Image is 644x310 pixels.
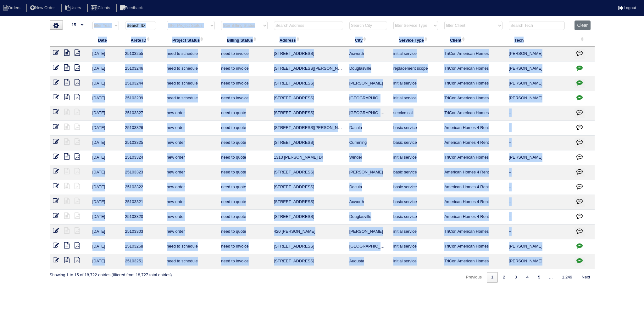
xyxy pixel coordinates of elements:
td: new order [164,165,218,180]
td: initial service [390,254,441,269]
input: Search ID [125,21,156,30]
td: [PERSON_NAME] [506,150,571,165]
td: [DATE] [89,150,122,165]
a: Users [61,5,86,10]
td: need to quote [218,136,270,150]
td: 25103322 [122,180,164,195]
td: [PERSON_NAME] [506,61,571,76]
td: new order [164,210,218,225]
td: 25103268 [122,239,164,254]
th: Arete ID: activate to sort column ascending [122,33,164,47]
td: -- [506,180,571,195]
td: [DATE] [89,91,122,106]
td: Acworth [346,195,390,210]
td: TriCon American Homes [441,91,506,106]
td: [PERSON_NAME] [506,47,571,61]
a: 4 [522,272,533,283]
td: initial service [390,47,441,61]
td: need to invoice [218,76,270,91]
a: Next [577,272,595,283]
td: [STREET_ADDRESS][PERSON_NAME] [271,121,346,136]
th: Project Status: activate to sort column ascending [164,33,218,47]
th: Service Type: activate to sort column ascending [390,33,441,47]
td: [DATE] [89,47,122,61]
td: [PERSON_NAME] [506,76,571,91]
td: new order [164,150,218,165]
td: [STREET_ADDRESS] [271,136,346,150]
td: Acworth [346,47,390,61]
td: 25103244 [122,76,164,91]
td: American Homes 4 Rent [441,165,506,180]
td: [STREET_ADDRESS] [271,254,346,269]
a: Clients [87,5,115,10]
td: basic service [390,121,441,136]
td: new order [164,106,218,121]
td: TriCon American Homes [441,61,506,76]
td: basic service [390,210,441,225]
td: 25103239 [122,91,164,106]
td: need to invoice [218,254,270,269]
td: need to invoice [218,47,270,61]
td: Douglasville [346,61,390,76]
td: [STREET_ADDRESS] [271,47,346,61]
td: [DATE] [89,76,122,91]
td: [STREET_ADDRESS] [271,180,346,195]
td: need to invoice [218,91,270,106]
a: New Order [26,5,60,10]
th: : activate to sort column ascending [571,33,595,47]
td: initial service [390,150,441,165]
a: Logout [618,5,636,10]
a: 2 [498,272,509,283]
td: need to quote [218,195,270,210]
td: TriCon American Homes [441,239,506,254]
td: Winder [346,150,390,165]
td: need to schedule [164,254,218,269]
th: Address: activate to sort column ascending [271,33,346,47]
td: need to invoice [218,61,270,76]
td: American Homes 4 Rent [441,180,506,195]
td: 25103327 [122,106,164,121]
td: TriCon American Homes [441,150,506,165]
td: initial service [390,91,441,106]
input: Search City [349,21,387,30]
td: TriCon American Homes [441,106,506,121]
td: Dacula [346,180,390,195]
td: [GEOGRAPHIC_DATA] [346,91,390,106]
td: service call [390,106,441,121]
td: 1313 [PERSON_NAME] Dr [271,150,346,165]
li: Clients [87,4,115,12]
td: basic service [390,165,441,180]
td: TriCon American Homes [441,225,506,239]
td: [DATE] [89,121,122,136]
td: need to schedule [164,47,218,61]
td: [STREET_ADDRESS] [271,165,346,180]
td: American Homes 4 Rent [441,121,506,136]
td: -- [506,210,571,225]
td: -- [506,106,571,121]
td: [STREET_ADDRESS] [271,76,346,91]
span: … [545,275,557,279]
td: basic service [390,195,441,210]
td: [DATE] [89,210,122,225]
td: Douglasville [346,210,390,225]
input: Search Tech [509,21,565,30]
td: [DATE] [89,254,122,269]
td: 25103255 [122,47,164,61]
td: American Homes 4 Rent [441,136,506,150]
td: [PERSON_NAME] [506,91,571,106]
th: City: activate to sort column ascending [346,33,390,47]
td: [DATE] [89,195,122,210]
td: 25103325 [122,136,164,150]
td: 420 [PERSON_NAME] [271,225,346,239]
td: need to quote [218,165,270,180]
td: need to schedule [164,76,218,91]
a: Previous [461,272,486,283]
td: TriCon American Homes [441,47,506,61]
th: Client: activate to sort column ascending [441,33,506,47]
td: American Homes 4 Rent [441,195,506,210]
td: [GEOGRAPHIC_DATA] [346,106,390,121]
a: 3 [510,272,521,283]
td: basic service [390,136,441,150]
th: Date [89,33,122,47]
td: need to quote [218,210,270,225]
